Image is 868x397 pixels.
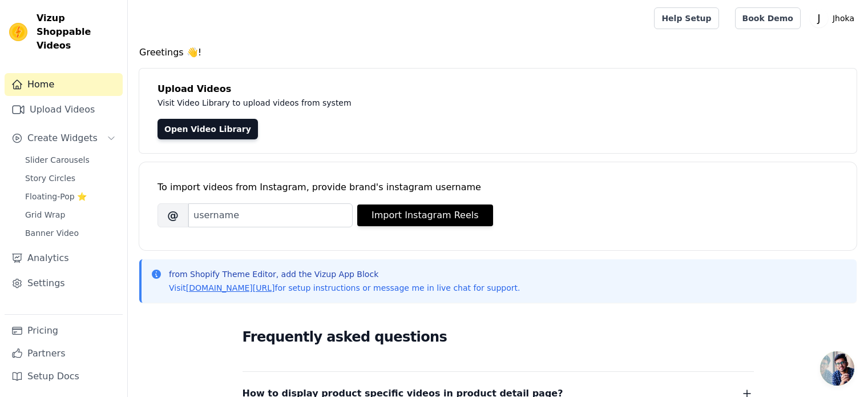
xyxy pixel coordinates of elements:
[186,283,275,292] a: [DOMAIN_NAME][URL]
[25,227,79,239] span: Banner Video
[654,7,718,29] a: Help Setup
[25,173,75,184] span: Story Circles
[158,119,258,139] a: Open Video Library
[817,13,820,24] text: J
[18,207,123,223] a: Grid Wrap
[18,152,123,168] a: Slider Carousels
[820,351,854,386] div: Open chat
[5,98,123,121] a: Upload Videos
[25,209,65,220] span: Grid Wrap
[158,82,838,96] h4: Upload Videos
[9,23,27,41] img: Vizup
[169,282,520,294] p: Visit for setup instructions or message me in live chat for support.
[735,7,801,29] a: Book Demo
[5,342,123,365] a: Partners
[37,11,118,53] span: Vizup Shoppable Videos
[5,272,123,295] a: Settings
[18,170,123,186] a: Story Circles
[25,191,87,202] span: Floating-Pop ⭐
[158,96,669,110] p: Visit Video Library to upload videos from system
[18,225,123,241] a: Banner Video
[243,326,754,348] h2: Frequently asked questions
[828,8,859,29] p: Jhoka
[5,127,123,150] button: Create Widgets
[5,247,123,270] a: Analytics
[169,268,520,280] p: from Shopify Theme Editor, add the Vizup App Block
[357,204,493,226] button: Import Instagram Reels
[5,73,123,96] a: Home
[810,8,859,29] button: J Jhoka
[18,189,123,204] a: Floating-Pop ⭐
[27,131,98,145] span: Create Widgets
[158,203,188,227] span: @
[25,154,90,166] span: Slider Carousels
[5,319,123,342] a: Pricing
[158,181,838,194] div: To import videos from Instagram, provide brand's instagram username
[5,365,123,388] a: Setup Docs
[188,203,353,227] input: username
[139,46,857,59] h4: Greetings 👋!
